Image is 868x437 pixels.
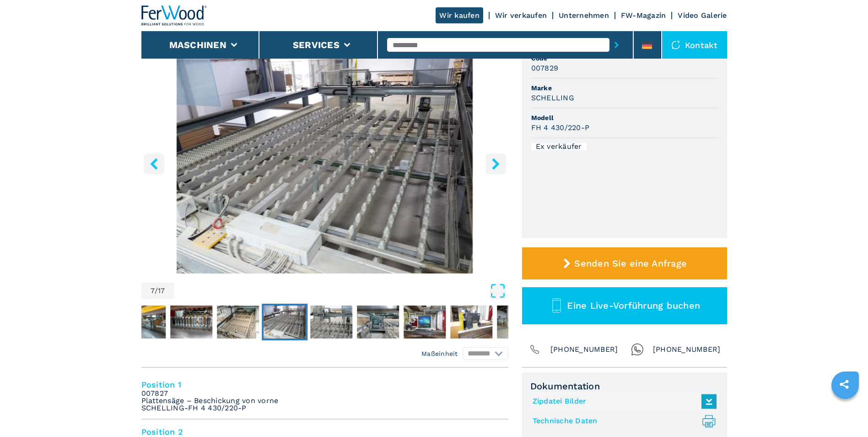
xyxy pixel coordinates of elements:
img: Ferwood [141,5,207,26]
img: da103d0b538ab2dc08f8f3c1e86e406f [124,306,166,339]
div: Ex verkäufer [531,143,587,150]
button: Go to Slide 7 [262,304,307,340]
img: 7548772cd152f971ae105c6aaca64045 [450,306,492,339]
a: Wir kaufen [436,7,483,23]
h4: Position 2 [141,426,508,437]
button: Go to Slide 5 [168,304,214,340]
button: submit-button [609,34,624,55]
img: f1d6dc5c62135261c5e40eb2764d01b4 [497,306,539,339]
img: Whatsapp [631,343,644,356]
button: Services [293,39,340,50]
h4: Position 1 [141,379,508,390]
img: 2fd30078c224906bf518cb76f8b425e5 [310,306,352,339]
img: c3cb8b205374c77ab69b4efa02eedb0d [170,306,212,339]
a: sharethis [833,373,856,396]
button: Go to Slide 10 [402,304,447,340]
button: Go to Slide 4 [122,304,167,340]
iframe: Chat [829,396,861,430]
a: Technische Daten [533,414,712,429]
img: Plattensäge mit automatischem Lager SCHELLING FH 4 430/220-P [141,51,508,273]
button: Go to Slide 12 [495,304,541,340]
a: FW-Magazin [621,11,666,20]
em: Maßeinheit [421,349,458,358]
h3: 007829 [531,63,559,73]
button: Senden Sie eine Anfrage [522,247,727,279]
img: 8effcc1853f6b59a97566e8cb6b541d4 [404,306,446,339]
img: 367aa02b59a381e7922e4378fd2ee39a [217,306,259,339]
span: [PHONE_NUMBER] [653,343,721,356]
button: Go to Slide 6 [215,304,261,340]
span: [PHONE_NUMBER] [550,343,618,356]
a: Unternehmen [559,11,609,20]
img: Kontakt [671,40,680,49]
button: Maschinen [169,39,226,50]
a: Video Galerie [678,11,727,20]
span: 17 [158,287,165,295]
span: Marke [531,83,718,93]
h3: FH 4 430/220-P [531,122,590,133]
span: / [155,287,158,295]
img: 9e86e4dca465528aa04879aad0ed1652 [357,306,399,339]
img: Phone [528,343,541,356]
a: Wir verkaufen [495,11,547,20]
em: 007827 Plattensäge – Beschickung von vorne SCHELLING-FH 4 430/220-P [141,390,279,412]
span: Senden Sie eine Anfrage [574,258,687,269]
span: Dokumentation [530,381,719,392]
button: Eine Live-Vorführung buchen [522,287,727,324]
button: Go to Slide 8 [308,304,354,340]
button: Open Fullscreen [177,283,506,299]
a: Zipdatei Bilder [533,394,712,409]
span: 7 [151,287,155,295]
div: Kontakt [662,31,727,59]
span: Eine Live-Vorführung buchen [567,300,700,311]
span: Modell [531,113,718,122]
button: Go to Slide 9 [355,304,401,340]
h3: SCHELLING [531,93,574,103]
button: Go to Slide 11 [448,304,494,340]
button: right-button [485,153,506,174]
li: Position 1 [141,372,508,420]
img: 9edb803d914e15bb5cc784d8da61d69b [264,306,306,339]
div: Go to Slide 7 [141,51,508,273]
button: left-button [144,153,164,174]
